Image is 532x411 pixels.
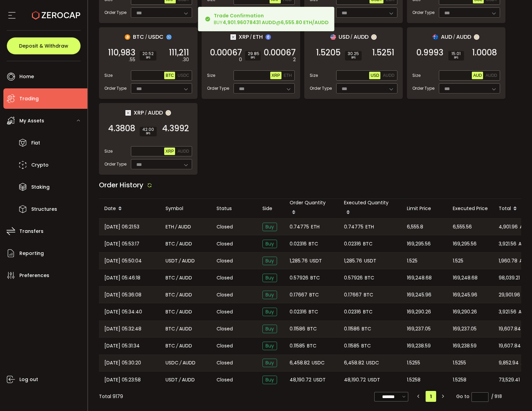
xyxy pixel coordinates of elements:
span: 0.00067 [264,49,296,56]
i: BPS [248,56,258,60]
span: BTC [310,274,320,282]
span: BTC [307,325,317,333]
img: btc_portfolio.svg [125,34,130,40]
span: BTC [166,325,175,333]
div: Symbol [160,205,211,212]
span: ETH [166,223,174,231]
span: Buy [262,291,277,299]
em: / [176,240,178,248]
span: USDT [313,376,326,384]
span: 4.3992 [162,125,189,132]
span: 169,248.68 [407,274,432,282]
button: AUDD [484,72,498,79]
span: 1.5255 [407,359,420,367]
span: 169,238.59 [407,342,431,350]
span: 0.11586 [290,325,305,333]
span: Reporting [19,249,44,258]
span: 4.3808 [108,125,135,132]
span: AUDD [179,274,192,282]
span: BTC [363,308,373,316]
span: BTC [309,291,319,299]
span: Order Type [104,161,126,167]
span: 0.11585 [344,342,359,350]
span: Order Type [207,85,229,91]
span: 0.74775 [344,223,363,231]
span: Closed [217,342,233,349]
span: 169,290.26 [407,308,431,316]
span: AUDD [182,376,195,384]
span: AUD [441,33,452,41]
span: AUDD [179,325,192,333]
b: 4,901.96078431 AUDD [223,19,276,26]
span: XRP [239,33,249,41]
em: / [179,257,181,265]
em: / [179,359,182,367]
span: 0.57926 [344,274,363,282]
span: 1,285.76 [290,257,308,265]
span: BTC [166,274,175,282]
span: Size [412,72,421,79]
span: 0.9993 [416,49,443,56]
span: USDT [310,257,322,265]
span: Crypto [31,160,49,170]
span: Buy [262,274,277,282]
span: [DATE] 05:34:40 [104,308,142,316]
em: 2 [293,56,296,63]
span: Buy [262,342,277,350]
span: 1.525 [407,257,417,265]
em: / [145,34,147,40]
i: BPS [348,56,359,60]
span: Size [310,72,318,79]
span: 169,295.56 [407,240,431,248]
span: Closed [217,223,233,230]
span: 1,960.78 [499,257,517,265]
em: / [250,34,252,40]
span: 169,237.05 [407,325,431,333]
span: ETH [365,223,374,231]
span: AUDD [148,108,163,117]
span: BTC [309,240,318,248]
span: 1.5251 [372,49,394,56]
span: AUDD [383,73,394,78]
span: AUDD [179,291,192,299]
span: 30.25 [348,52,359,56]
span: USDC [177,73,189,78]
span: 169,248.68 [453,274,478,282]
span: Structures [31,204,57,214]
span: Closed [217,291,233,298]
em: / [176,325,178,333]
i: BPS [451,56,461,60]
span: Size [207,72,215,79]
span: [DATE] 05:53:17 [104,240,139,248]
span: [DATE] 05:32:48 [104,325,141,333]
span: [DATE] 05:31:34 [104,342,140,350]
span: BTC [362,325,371,333]
span: AUDD [518,240,531,248]
span: 0.17667 [344,291,362,299]
span: [DATE] 05:36:08 [104,291,141,299]
em: / [350,34,353,40]
span: Buy [262,257,277,265]
span: USDT [368,376,380,384]
div: Order Quantity [284,199,339,218]
button: AUDD [176,148,190,155]
span: Home [19,72,34,82]
img: xrp_portfolio.png [125,110,131,116]
img: usdc_portfolio.svg [166,34,172,40]
span: 98,039.21 [499,274,520,282]
button: USD [369,72,380,79]
span: 0.74775 [290,223,309,231]
span: ETH [311,223,320,231]
em: / [176,342,178,350]
span: Closed [217,376,233,383]
button: BTC [164,72,175,79]
span: BTC [307,342,316,350]
li: 1 [426,391,436,402]
span: AUDD [518,308,531,316]
span: [DATE] 05:23:58 [104,376,141,384]
img: xrp_portfolio.png [230,34,236,40]
span: 0.11586 [344,325,360,333]
span: USDC [148,33,164,41]
span: USDT [166,376,178,384]
span: Order Type [310,85,332,91]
